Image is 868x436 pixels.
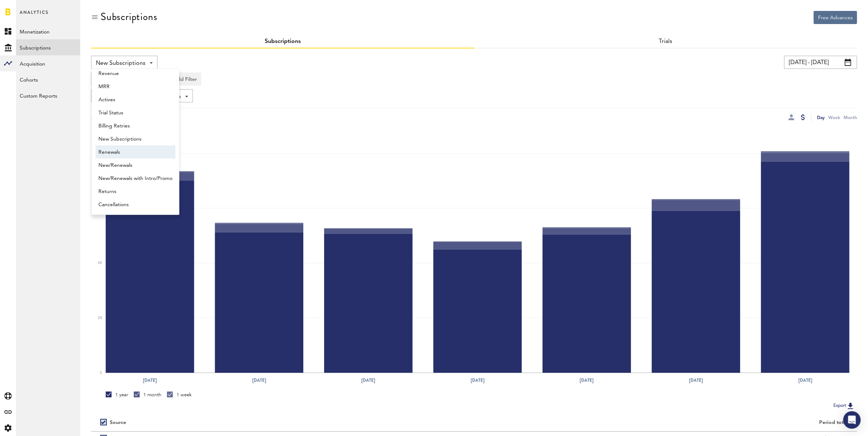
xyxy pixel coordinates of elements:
span: New Subscriptions [96,57,145,70]
button: Export [831,401,857,411]
text: [DATE] [143,377,157,384]
a: Acquisition [16,55,80,71]
text: 4K [98,262,102,265]
span: Billing Retries [98,120,172,132]
text: [DATE] [798,377,812,384]
div: Period total [483,420,848,426]
span: Revenue [98,67,172,80]
button: Free Advances [814,11,857,24]
a: New/Renewals with Intro/Promo [96,172,175,185]
text: [DATE] [252,377,266,384]
a: Custom Reports [16,87,80,103]
a: MRR [96,80,175,93]
div: Open Intercom Messenger [843,411,861,429]
text: [DATE] [689,377,703,384]
span: New/Renewals [98,159,172,172]
span: Returns [98,185,172,198]
a: Subscriptions [265,39,301,44]
a: Monetization [16,23,80,39]
div: Day [817,114,825,121]
a: Actives [96,93,175,106]
div: Month [844,114,857,121]
a: Subscriptions [16,39,80,55]
a: Cohorts [16,71,80,87]
text: 0 [100,371,102,375]
a: Renewals [96,145,175,158]
text: [DATE] [362,377,375,384]
a: Returns [96,185,175,198]
a: New/Renewals [96,158,175,172]
a: Trial Status [96,106,175,119]
span: Analytics [20,8,48,23]
span: Renewals [98,146,172,158]
text: [DATE] [580,377,594,384]
span: Trial Status [98,107,172,119]
div: Source [110,420,126,426]
span: Support [15,5,42,12]
a: Billing Retries [96,119,175,132]
div: Week [828,114,840,121]
div: 1 week [167,392,192,398]
button: Add Filter [169,72,201,86]
span: Cancellations [98,199,172,211]
span: MRR [98,80,172,93]
a: New Subscriptions [96,132,175,145]
div: 1 month [134,392,161,398]
div: Subscriptions [101,11,157,23]
span: New Subscriptions [98,133,172,145]
a: Cancellations [96,198,175,211]
span: Actives [98,94,172,106]
a: Trials [659,39,672,44]
div: 1 year [106,392,128,398]
text: 2K [98,316,102,320]
a: Revenue [96,67,175,80]
img: Export [846,401,855,410]
span: New/Renewals with Intro/Promo [98,172,172,185]
text: [DATE] [471,377,484,384]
